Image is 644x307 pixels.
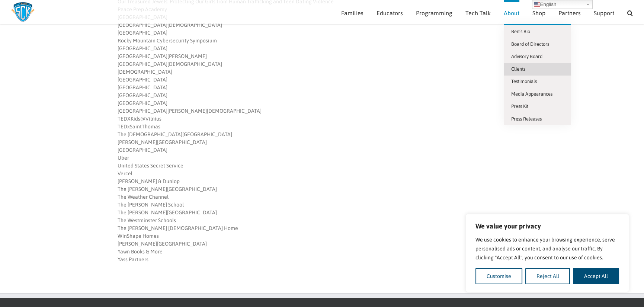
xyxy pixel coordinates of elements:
[525,268,570,284] button: Reject All
[573,268,619,284] button: Accept All
[341,10,363,16] span: Families
[594,10,614,16] span: Support
[416,10,452,16] span: Programming
[532,10,545,16] span: Shop
[118,68,432,92] div: [DEMOGRAPHIC_DATA] [GEOGRAPHIC_DATA] [GEOGRAPHIC_DATA]
[504,88,571,100] a: Media Appearances
[11,2,35,22] img: Savvy Cyber Kids Logo
[504,75,571,88] a: Testimonials
[504,100,571,113] a: Press Kit
[504,113,571,125] a: Press Releases
[511,29,530,34] span: Ben’s Bio
[558,10,581,16] span: Partners
[511,116,542,122] span: Press Releases
[504,50,571,63] a: Advisory Board
[511,79,537,84] span: Testimonials
[475,222,619,231] p: We value your privacy
[118,92,432,162] div: [GEOGRAPHIC_DATA] [GEOGRAPHIC_DATA] [GEOGRAPHIC_DATA][PERSON_NAME][DEMOGRAPHIC_DATA] TEDXKids@Vil...
[511,41,549,47] span: Board of Directors
[475,268,522,284] button: Customise
[118,162,432,263] div: United States Secret Service Vercel [PERSON_NAME] & Dunlop The [PERSON_NAME][GEOGRAPHIC_DATA] The...
[511,54,542,59] span: Advisory Board
[465,10,491,16] span: Tech Talk
[504,25,571,38] a: Ben’s Bio
[504,38,571,51] a: Board of Directors
[377,10,403,16] span: Educators
[511,91,552,97] span: Media Appearances
[511,103,528,109] span: Press Kit
[504,63,571,76] a: Clients
[511,66,525,72] span: Clients
[475,235,619,262] p: We use cookies to enhance your browsing experience, serve personalised ads or content, and analys...
[504,10,519,16] span: About
[534,1,540,7] img: en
